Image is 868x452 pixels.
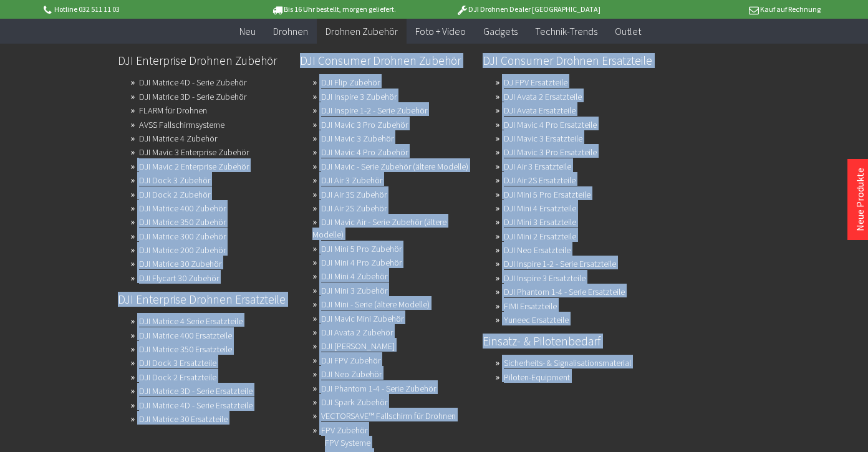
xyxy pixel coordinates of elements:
a: FPV Systeme [325,434,370,451]
a: DJI Matrice 4D - Serie Ersatzteile [139,397,253,414]
a: DJI Inspire 3 Ersatzteile [504,269,586,287]
a: DJI Mavic 3 Ersatzteile [504,130,582,147]
span: Gadgets [483,25,518,37]
a: DJI Avata 2 Zubehör [321,324,393,341]
a: DJI Mini 3 Zubehör [321,282,387,299]
p: Bis 16 Uhr bestellt, morgen geliefert. [236,2,430,17]
a: DJI Matrice 3D - Serie Zubehör [139,88,246,105]
a: DJI Matrice 4 Serie Ersatzteile [139,312,243,330]
span: Drohnen [273,25,308,37]
a: FIMI Ersatzteile [504,297,557,315]
a: DJI Matrice 350 Zubehör [139,213,226,231]
a: DJI Mavic 4 Pro Zubehör [321,143,408,161]
a: DJI Matrice 400 Ersatzteile [139,327,232,344]
span: Neu [239,25,256,37]
a: DJI Mavic 3 Pro Zubehör [321,116,408,133]
a: DJI Phantom 1-4 - Serie Zubehör [321,380,436,397]
a: DJI Matrice 400 Zubehör [139,200,226,217]
a: DJI Avata 2 Ersatzteile [504,88,582,105]
a: DJI Mavic 2 Enterprise Zubehör [139,158,249,175]
a: DJI Matrice 4 Zubehör [139,130,217,147]
span: Outlet [615,25,641,37]
a: DJI Mavic 4 Pro Ersatzteile [504,116,597,133]
a: DJI FPV Zubehör [321,352,380,369]
a: DJI Enterprise Drohnen Ersatzteile [118,289,290,310]
a: Drohnen [264,19,317,44]
a: Gadgets [475,19,526,44]
a: VECTORSAVE™ Fallschirm für Drohnen [321,407,456,425]
a: DJI Matrice 350 Ersatzteile [139,340,232,358]
a: DJI Mavic 3 Zubehör [321,130,393,147]
a: DJI Mini 3 Ersatzteile [504,213,576,231]
p: Kauf auf Rechnung [625,2,820,17]
p: Hotline 032 511 11 03 [41,2,236,17]
a: Drohnen Zubehör [317,19,407,44]
a: Neue Produkte [854,168,866,231]
a: DJI Dock 2 Ersatzteile [139,368,216,386]
a: DJI Enterprise Drohnen Zubehör [118,50,290,71]
a: DJI Dock 3 Ersatzteile [139,354,216,372]
span: Technik-Trends [535,25,597,37]
a: Outlet [606,19,650,44]
a: DJI Mavic 3 Enterprise Zubehör [139,143,249,161]
a: DJI Mini - Serie (ältere Modelle) [321,296,430,313]
a: DJI Neo Ersatzteile [504,241,571,259]
a: DJI Mavic 3 Pro Ersatzteile [504,143,597,161]
a: DJI Matrice 30 Ersatzteile [139,410,228,428]
a: DJI Avata Zubehör [321,337,395,355]
p: DJI Drohnen Dealer [GEOGRAPHIC_DATA] [431,2,625,17]
a: DJI Air 3 Zubehör [321,171,382,189]
a: DJI Flip Zubehör [321,74,380,91]
a: DJI Flycart 30 Zubehör [139,269,219,287]
a: DJI Mini 5 Pro Ersatzteile [504,186,591,203]
a: DJI Inspire 3 Zubehör [321,88,397,105]
a: DJ FPV Ersatzteile [504,74,567,91]
span: Drohnen Zubehör [325,25,398,37]
a: DJI Inspire 1-2 - Serie Zubehör [321,102,427,119]
a: FPV Zubehör [321,421,367,439]
a: DJI Consumer Drohnen Zubehör [300,50,472,71]
a: DJI Consumer Drohnen Ersatzteile [483,50,655,71]
a: Foto + Video [407,19,475,44]
a: DJI Matrice 3D - Serie Ersatzteile [139,382,253,400]
a: DJI Spark Zubehör [321,393,387,411]
a: DJI Mini 4 Pro Zubehör [321,254,402,271]
a: DJI Neo Zubehör [321,365,382,383]
a: DJI Air 2S Zubehör [321,200,387,217]
a: DJI Matrice 200 Zubehör [139,241,226,259]
a: Einsatz- & Pilotenbedarf [483,330,655,352]
a: DJI Mini 4 Ersatzteile [504,200,576,217]
a: DJI Matrice 300 Zubehör [139,228,226,245]
a: Piloten-Equipment [504,368,570,386]
a: DJI Dock 3 Zubehör [139,171,210,189]
span: Foto + Video [415,25,466,37]
a: DJI Inspire 1-2 - Serie Ersatzteile [504,255,616,272]
a: Neu [231,19,264,44]
a: DJI Dock 2 Zubehör [139,186,210,203]
a: AVSS Fallschirmsysteme [139,116,224,133]
a: DJI Mavic Mini Zubehör [321,310,403,327]
a: DJI Mini 2 Ersatzteile [504,228,576,245]
a: FLARM für Drohnen [139,102,207,119]
a: DJI Air 3S Zubehör [321,186,387,203]
a: DJI Phantom 1-4 - Serie Ersatzteile [504,283,625,301]
a: Sicherheits- & Signalisationsmaterial [504,354,631,372]
a: DJI Air 3 Ersatzteile [504,158,571,175]
a: Yuneec Ersatzteile [504,311,569,329]
a: DJI Matrice 4D - Serie Zubehör [139,74,246,91]
a: DJI Matrice 30 Zubehör [139,255,221,272]
a: DJI Mavic Air - Serie Zubehör (ältere Modelle) [312,213,446,243]
a: DJI Mini 4 Zubehör [321,267,387,285]
a: Technik-Trends [526,19,606,44]
a: DJI Mini 5 Pro Zubehör [321,240,402,257]
a: DJI Air 2S Ersatzteile [504,171,576,189]
a: DJI Mavic - Serie Zubehör (ältere Modelle) [321,158,468,175]
a: DJI Avata Ersatzteile [504,102,576,119]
